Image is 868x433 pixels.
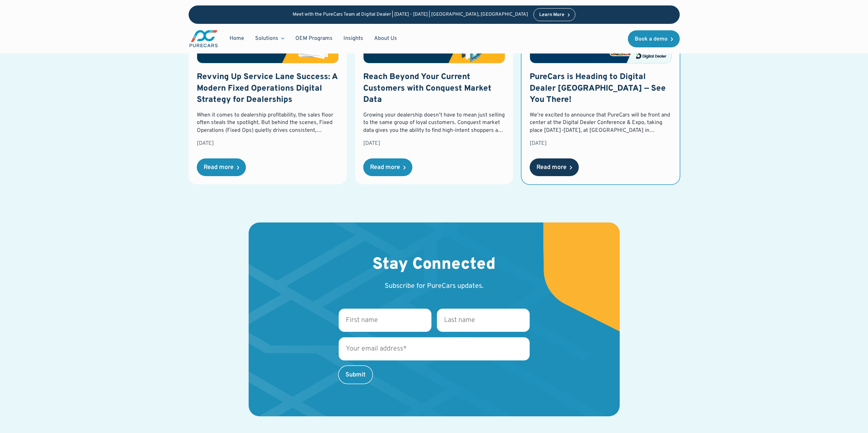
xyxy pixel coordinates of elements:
[363,111,505,134] div: Growing your dealership doesn’t have to mean just selling to the same group of loyal customers. C...
[197,140,339,147] div: [DATE]
[628,30,680,47] a: Book a demo
[189,29,219,48] img: purecars logo
[539,13,564,17] div: Learn More
[338,32,369,45] a: Insights
[197,72,339,106] h3: Revving Up Service Lane Success: A Modern Fixed Operations Digital Strategy for Dealerships
[255,35,278,42] div: Solutions
[197,111,339,134] div: When it comes to dealership profitability, the sales floor often steals the spotlight. But behind...
[250,32,290,45] div: Solutions
[339,337,530,360] input: Your email address*
[339,366,372,384] input: Submit
[530,140,672,147] div: [DATE]
[290,32,338,45] a: OEM Programs
[635,36,667,42] div: Book a demo
[224,32,250,45] a: Home
[536,165,567,171] div: Read more
[363,72,505,106] h3: Reach Beyond Your Current Customers with Conquest Market Data
[293,12,528,18] p: Meet with the PureCars Team at Digital Dealer | [DATE] - [DATE] | [GEOGRAPHIC_DATA], [GEOGRAPHIC_...
[339,309,431,332] input: First name
[370,165,400,171] div: Read more
[530,111,672,134] div: We’re excited to announce that PureCars will be front and center at the Digital Dealer Conference...
[189,29,219,48] a: main
[369,32,402,45] a: About Us
[533,8,576,21] a: Learn More
[372,255,496,275] h2: Stay Connected
[385,281,484,291] p: Subscribe for PureCars updates.
[437,309,530,332] input: Last name
[204,165,234,171] div: Read more
[530,72,672,106] h3: PureCars is Heading to Digital Dealer [GEOGRAPHIC_DATA] — See You There!
[363,140,505,147] div: [DATE]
